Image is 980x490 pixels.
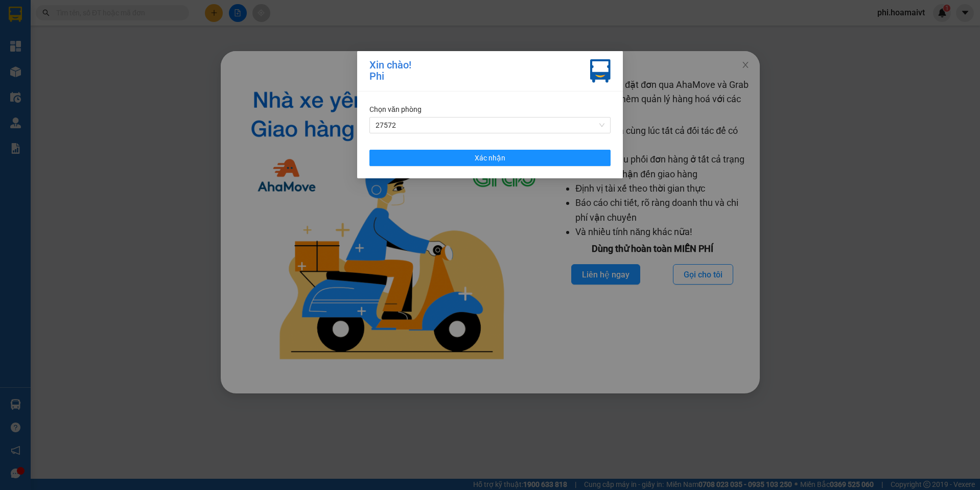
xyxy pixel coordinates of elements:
div: Xin chào! Phi [369,59,411,83]
button: Xác nhận [369,150,611,166]
img: vxr-icon [590,59,611,83]
div: Chọn văn phòng [369,104,611,115]
span: Xác nhận [475,152,505,164]
span: 27572 [376,118,604,133]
